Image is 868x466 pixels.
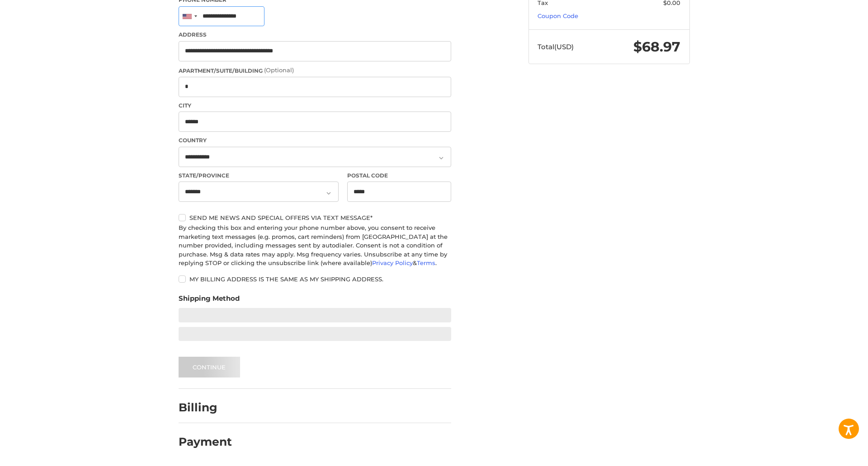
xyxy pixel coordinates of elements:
[179,357,240,377] button: Continue
[179,172,339,180] label: State/Province
[264,66,294,74] small: (Optional)
[179,224,451,268] div: By checking this box and entering your phone number above, you consent to receive marketing text ...
[179,7,200,26] div: United States: +1
[633,38,680,55] span: $68.97
[347,172,451,180] label: Postal Code
[179,102,451,110] label: City
[179,31,451,39] label: Address
[179,66,451,75] label: Apartment/Suite/Building
[179,136,451,144] label: Country
[538,12,578,19] a: Coupon Code
[372,259,413,266] a: Privacy Policy
[179,401,231,415] h2: Billing
[179,435,232,449] h2: Payment
[179,294,240,308] legend: Shipping Method
[179,275,451,283] label: My billing address is the same as my shipping address.
[417,259,435,266] a: Terms
[179,214,451,221] label: Send me news and special offers via text message*
[538,42,574,51] span: Total (USD)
